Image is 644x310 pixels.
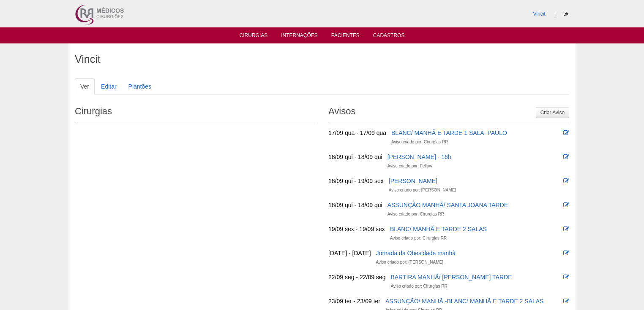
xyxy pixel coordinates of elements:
div: Aviso criado por: Cirurgias RR [390,282,447,291]
a: Pacientes [331,32,360,41]
i: Sair [564,11,568,16]
a: ASSUNÇÃO/ MANHÃ -BLANC/ MANHÃ E TARDE 2 SALAS [385,298,543,305]
i: Editar [563,274,569,280]
a: Ver [75,78,95,94]
a: ASSUNÇÃO MANHÃ/ SANTA JOANA TARDE [387,202,508,208]
div: Aviso criado por: [PERSON_NAME] [376,258,443,267]
i: Editar [563,250,569,256]
div: [DATE] - [DATE] [328,249,371,257]
div: 18/09 qui - 19/09 sex [328,177,384,185]
div: 19/09 sex - 19/09 sex [328,225,385,233]
div: 22/09 seg - 22/09 seg [328,273,385,281]
a: BARTIRA MANHÃ/ [PERSON_NAME] TARDE [390,274,512,280]
a: Criar Aviso [536,107,569,118]
a: [PERSON_NAME] [389,178,437,184]
div: Aviso criado por: Cirurgias RR [390,234,447,243]
div: 17/09 qua - 17/09 qua [328,129,386,137]
i: Editar [563,298,569,304]
a: Jornada da Obesidade manhã [376,250,456,256]
div: 18/09 qui - 18/09 qui [328,153,382,161]
i: Editar [563,154,569,160]
h1: Vincit [75,54,569,65]
div: Aviso criado por: [PERSON_NAME] [389,186,456,194]
i: Editar [563,178,569,184]
a: Cirurgias [240,32,268,41]
div: Aviso criado por: Cirurgias RR [391,138,448,146]
a: Editar [96,78,122,94]
div: Aviso criado por: Cirurgias RR [387,210,444,218]
h2: Cirurgias [75,103,316,122]
a: Cadastros [373,32,405,41]
a: BLANC/ MANHÃ E TARDE 1 SALA -PAULO [391,129,507,136]
i: Editar [563,130,569,136]
a: [PERSON_NAME] - 16h [387,154,451,160]
a: Vincit [533,11,546,17]
i: Editar [563,226,569,232]
i: Editar [563,202,569,208]
a: Plantões [123,78,157,94]
a: Internações [281,32,318,41]
a: BLANC/ MANHÃ E TARDE 2 SALAS [390,226,487,232]
div: 18/09 qui - 18/09 qui [328,201,382,209]
div: Aviso criado por: Fellow [387,162,432,170]
div: 23/09 ter - 23/09 ter [328,297,380,305]
h2: Avisos [328,103,569,122]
